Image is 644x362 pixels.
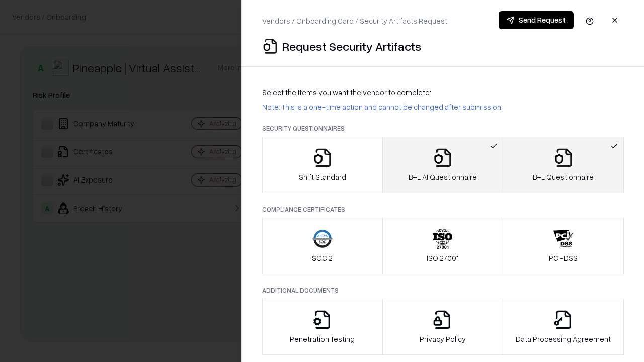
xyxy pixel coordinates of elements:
[282,38,421,54] p: Request Security Artifacts
[312,253,333,263] p: SOC 2
[503,299,624,355] button: Data Processing Agreement
[262,218,383,274] button: SOC 2
[499,11,574,29] button: Send Request
[420,334,466,344] p: Privacy Policy
[262,124,624,133] p: Security Questionnaires
[262,16,447,26] p: Vendors / Onboarding Card / Security Artifacts Request
[427,253,459,263] p: ISO 27001
[549,253,578,263] p: PCI-DSS
[382,137,504,193] button: B+L AI Questionnaire
[533,172,594,183] p: B+L Questionnaire
[262,102,624,112] p: Note: This is a one-time action and cannot be changed after submission.
[262,137,383,193] button: Shift Standard
[299,172,346,183] p: Shift Standard
[409,172,477,183] p: B+L AI Questionnaire
[516,334,611,344] p: Data Processing Agreement
[290,334,355,344] p: Penetration Testing
[262,286,624,295] p: Additional Documents
[382,299,504,355] button: Privacy Policy
[382,218,504,274] button: ISO 27001
[262,87,624,98] p: Select the items you want the vendor to complete:
[262,299,383,355] button: Penetration Testing
[503,137,624,193] button: B+L Questionnaire
[262,205,624,214] p: Compliance Certificates
[503,218,624,274] button: PCI-DSS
